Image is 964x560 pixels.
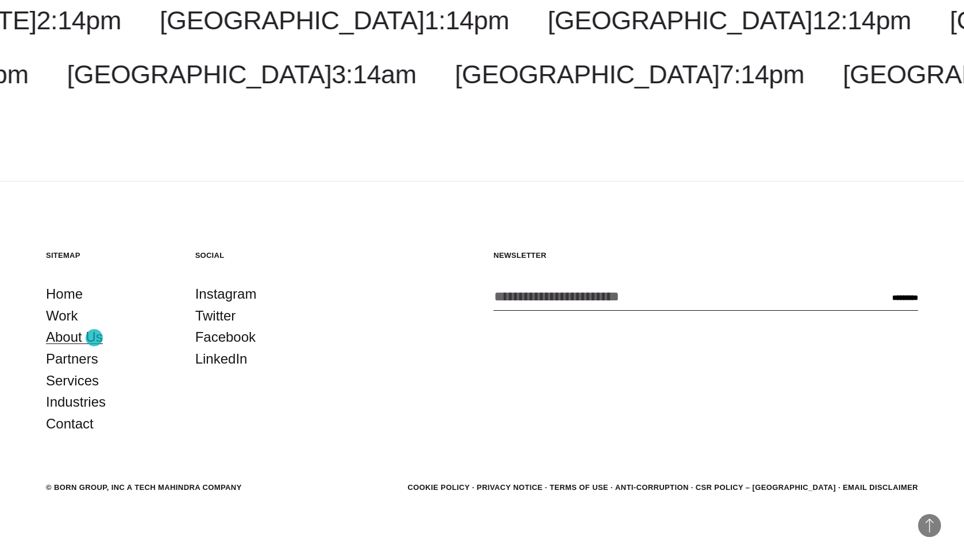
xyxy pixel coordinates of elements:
a: [GEOGRAPHIC_DATA]3:14am [67,60,417,89]
a: Contact [46,413,94,435]
h5: Social [195,250,322,260]
span: 2:14pm [37,6,121,35]
a: Industries [46,391,106,413]
a: [GEOGRAPHIC_DATA]12:14pm [547,6,911,35]
a: Anti-Corruption [615,483,689,492]
a: Home [46,283,83,305]
a: [GEOGRAPHIC_DATA]7:14pm [455,60,804,89]
div: © BORN GROUP, INC A Tech Mahindra Company [46,482,242,493]
a: Partners [46,348,98,370]
a: About Us [46,326,103,348]
a: Twitter [195,305,236,327]
span: 3:14am [331,60,416,89]
a: Email Disclaimer [843,483,918,492]
a: LinkedIn [195,348,248,370]
a: Facebook [195,326,256,348]
span: 7:14pm [720,60,804,89]
a: Privacy Notice [477,483,543,492]
a: Terms of Use [550,483,608,492]
a: [GEOGRAPHIC_DATA]1:14pm [160,6,509,35]
h5: Sitemap [46,250,172,260]
a: Cookie Policy [407,483,469,492]
h5: Newsletter [493,250,918,260]
a: Instagram [195,283,257,305]
a: Work [46,305,78,327]
a: CSR POLICY – [GEOGRAPHIC_DATA] [696,483,836,492]
a: Services [46,370,99,392]
span: 1:14pm [425,6,509,35]
button: Back to Top [918,514,941,537]
span: 12:14pm [812,6,911,35]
